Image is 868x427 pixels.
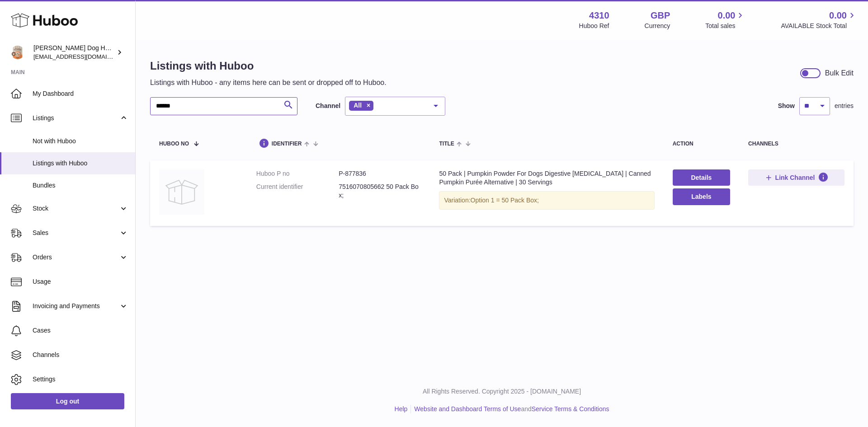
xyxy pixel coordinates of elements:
div: Currency [645,22,670,30]
img: 50 Pack | Pumpkin Powder For Dogs Digestive Prebiotic | Canned Pumpkin Purée Alternative | 30 Ser... [159,169,204,215]
span: identifier [272,141,302,147]
dt: Huboo P no [256,169,339,178]
span: Channels [33,351,128,359]
span: AVAILABLE Stock Total [781,22,857,30]
li: and [411,405,609,413]
a: Website and Dashboard Terms of Use [414,405,521,413]
span: [EMAIL_ADDRESS][DOMAIN_NAME] [33,53,133,60]
span: Listings [33,114,119,122]
div: Variation: [439,191,654,210]
span: Option 1 = 50 Pack Box; [471,197,539,204]
img: internalAdmin-4310@internal.huboo.com [11,46,24,59]
span: My Dashboard [33,89,128,98]
strong: 4310 [589,9,609,22]
p: Listings with Huboo - any items here can be sent or dropped off to Huboo. [150,78,387,88]
span: Bundles [33,181,128,190]
span: Invoicing and Payments [33,302,119,310]
span: Settings [33,375,128,384]
div: [PERSON_NAME] Dog House [33,44,115,61]
span: All [354,102,362,109]
span: Huboo no [159,141,189,147]
span: Link Channel [775,174,815,182]
a: Details [673,169,730,186]
button: Labels [673,188,730,205]
span: 0.00 [718,9,736,22]
a: 0.00 AVAILABLE Stock Total [781,9,857,30]
dd: P-877836 [339,169,421,178]
div: Huboo Ref [579,22,609,30]
div: channels [748,141,844,147]
span: Orders [33,253,119,262]
span: title [439,141,454,147]
button: Link Channel [748,169,844,186]
span: Sales [33,229,119,237]
label: Show [778,102,795,110]
dt: Current identifier [256,183,339,200]
strong: GBP [651,9,670,22]
div: action [673,141,730,147]
a: 0.00 Total sales [705,9,745,30]
dd: 7516070805662 50 Pack Box; [339,183,421,200]
p: All Rights Reserved. Copyright 2025 - [DOMAIN_NAME] [143,387,861,396]
span: Cases [33,326,128,335]
span: Stock [33,204,119,213]
span: Not with Huboo [33,137,128,145]
h1: Listings with Huboo [150,59,387,73]
span: Usage [33,277,128,286]
a: Help [395,405,408,413]
span: 0.00 [829,9,847,22]
span: Total sales [705,22,745,30]
label: Channel [316,102,340,110]
span: Listings with Huboo [33,159,128,168]
span: entries [835,102,854,110]
div: Bulk Edit [825,68,854,78]
div: 50 Pack | Pumpkin Powder For Dogs Digestive [MEDICAL_DATA] | Canned Pumpkin Purée Alternative | 3... [439,169,654,187]
a: Service Terms & Conditions [532,405,609,413]
a: Log out [11,393,124,409]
